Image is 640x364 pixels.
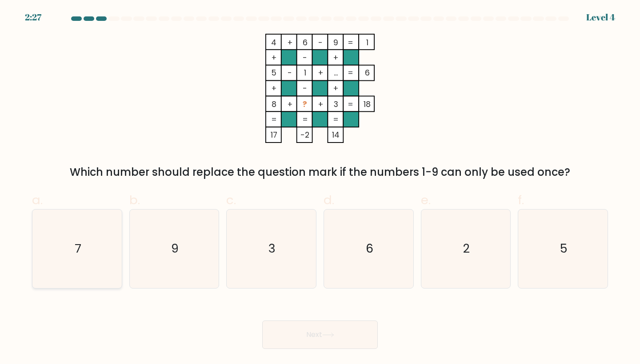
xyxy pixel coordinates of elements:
[318,67,324,78] tspan: +
[288,67,292,78] tspan: -
[25,11,41,24] div: 2:27
[271,129,277,140] tspan: 17
[421,191,431,209] span: e.
[333,52,339,63] tspan: +
[348,67,353,78] tspan: =
[334,67,338,78] tspan: ...
[271,37,276,48] tspan: 4
[365,67,370,78] tspan: 6
[300,129,309,140] tspan: -2
[324,191,334,209] span: d.
[364,99,371,110] tspan: 18
[366,37,368,48] tspan: 1
[333,37,338,48] tspan: 9
[129,191,140,209] span: b.
[262,320,378,349] button: Next
[303,52,307,63] tspan: -
[303,83,307,94] tspan: -
[332,129,340,140] tspan: 14
[333,83,339,94] tspan: +
[75,241,81,257] text: 7
[518,191,524,209] span: f.
[334,99,338,110] tspan: 3
[287,99,293,110] tspan: +
[348,37,353,48] tspan: =
[560,241,568,257] text: 5
[37,164,603,180] div: Which number should replace the question mark if the numbers 1-9 can only be used once?
[287,37,293,48] tspan: +
[32,191,43,209] span: a.
[271,83,277,94] tspan: +
[171,241,179,257] text: 9
[302,114,308,125] tspan: =
[348,99,353,110] tspan: =
[303,37,308,48] tspan: 6
[271,67,276,78] tspan: 5
[304,67,306,78] tspan: 1
[271,114,277,125] tspan: =
[366,241,373,257] text: 6
[586,11,615,24] div: Level 4
[271,52,277,63] tspan: +
[303,99,307,110] tspan: ?
[226,191,236,209] span: c.
[333,114,339,125] tspan: =
[272,99,276,110] tspan: 8
[318,99,324,110] tspan: +
[268,241,276,257] text: 3
[318,37,323,48] tspan: -
[463,241,470,257] text: 2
